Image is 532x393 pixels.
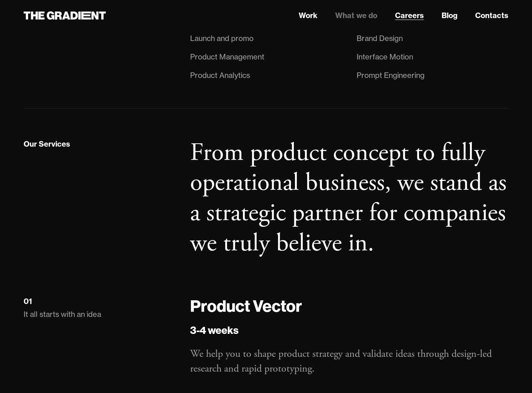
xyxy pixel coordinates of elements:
a: Blog [442,10,457,21]
div: Brand Design [357,33,403,44]
h4: Product Vector [190,295,508,317]
a: Careers [395,10,424,21]
p: We help you to shape product strategy and validate ideas through design-led research and rapid pr... [190,347,508,376]
div: Product Analytics [190,69,250,81]
div: Our Services [24,139,70,149]
a: What we do [335,10,377,21]
h5: 3-4 weeks [190,322,508,338]
div: Launch and promo [190,33,254,44]
h2: From product concept to fully operational business, we stand as a strategic partner for companies... [190,138,508,259]
div: Prompt Engineering [357,69,425,81]
div: 01 [24,297,32,306]
div: Interface Motion [357,51,413,63]
div: Product Management [190,51,264,63]
p: It all starts with an idea [24,309,175,319]
a: Work [299,10,318,21]
a: Contacts [475,10,508,21]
